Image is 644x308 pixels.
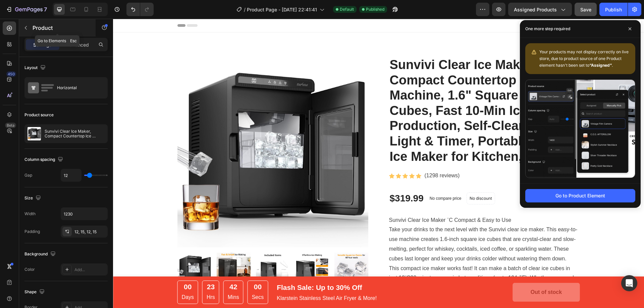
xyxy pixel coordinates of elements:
[139,274,151,284] p: Secs
[61,169,81,181] input: Auto
[24,288,46,297] div: Shape
[115,274,126,284] p: Mins
[61,208,107,220] input: Auto
[340,6,354,12] span: Default
[599,3,628,16] button: Publish
[539,49,629,68] span: Your products may not display correctly on live store, due to product source of one Product eleme...
[24,172,32,178] div: Gap
[317,178,348,182] p: No compare price
[418,269,449,278] div: Out of stock
[605,6,622,13] div: Publish
[24,266,35,272] div: Color
[525,189,635,202] button: Go to Product Element
[276,38,467,146] h2: Sunvivi Clear Ice Maker, Compact Countertop Ice Machine, 1.6" Square Ice Cubes, Fast 10-Min Ice P...
[589,63,612,68] b: “Assigned”
[514,6,557,13] span: Assigned Products
[45,129,105,138] p: Sunvivi Clear Ice Maker, Compact Countertop Ice Machine, 1.6" Square Ice Cubes, Fast 10-Min Ice P...
[66,41,89,48] p: Advanced
[366,6,384,12] span: Published
[126,3,154,16] div: Undo/Redo
[276,198,398,204] p: Sunvivi Clear Ice Maker ¨C Compact & Easy to Use
[6,71,16,77] div: 450
[276,247,462,281] p: This compact ice maker works fast! It can make a batch of clear ice cubes in just 10¨C20 minutes,...
[312,152,347,162] p: (1298 reviews)
[621,275,637,291] div: Open Intercom Messenger
[33,24,90,32] p: Product
[400,264,467,283] button: Out of stock
[508,3,572,16] button: Assigned Products
[115,263,126,272] div: 42
[44,5,47,13] p: 7
[24,250,57,259] div: Background
[276,208,465,242] p: Take your drinks to the next level with the Sunvivi clear ice maker. This easy-to-use machine cre...
[164,263,264,274] p: Flash Sale: Up to 30% Off
[580,7,591,12] span: Save
[74,229,106,235] div: 12, 15, 12, 15
[24,194,42,203] div: Size
[525,25,570,32] p: One more step required
[575,3,597,16] button: Save
[247,6,317,13] span: Product Page - [DATE] 22:41:41
[24,155,64,164] div: Column spacing
[28,127,41,140] img: product feature img
[3,3,50,16] button: 7
[164,275,264,284] p: Klarstein Stainless Steel Air Fryer & More!
[33,41,52,48] p: Settings
[139,263,151,272] div: 00
[24,63,47,72] div: Layout
[276,173,311,186] div: $319.99
[24,229,40,235] div: Padding
[24,211,36,217] div: Width
[244,6,246,13] span: /
[5,123,16,128] div: Beta
[113,19,644,308] iframe: Design area
[74,267,106,273] div: Add...
[24,112,54,118] div: Product source
[57,80,98,96] div: Horizontal
[555,192,605,199] div: Go to Product Element
[357,177,379,183] p: No discount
